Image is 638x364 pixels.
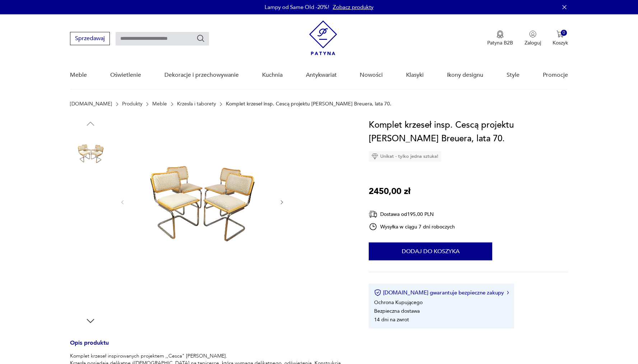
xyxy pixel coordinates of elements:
[70,61,87,89] a: Meble
[374,289,381,296] img: Ikona certyfikatu
[374,299,423,306] li: Ochrona Kupującego
[265,4,329,11] p: Lampy od Same Old -20%!
[369,222,455,231] div: Wysyłka w ciągu 7 dni roboczych
[372,153,378,160] img: Ikona diamentu
[122,101,143,107] a: Produkty
[553,30,568,46] button: 0Koszyk
[164,61,239,89] a: Dekoracje i przechowywanie
[369,242,492,260] button: Dodaj do koszyka
[262,61,283,89] a: Kuchnia
[507,291,509,294] img: Ikona strzałki w prawo
[360,61,383,89] a: Nowości
[152,101,167,107] a: Meble
[525,39,541,46] p: Zaloguj
[369,185,410,198] p: 2450,00 zł
[447,61,483,89] a: Ikony designu
[525,30,541,46] button: Zaloguj
[369,151,441,162] div: Unikat - tylko jedna sztuka!
[406,61,424,89] a: Klasyki
[110,61,141,89] a: Oświetlenie
[177,101,216,107] a: Krzesła i taborety
[70,32,110,45] button: Sprzedawaj
[507,61,520,89] a: Style
[309,20,337,55] img: Patyna - sklep z meblami i dekoracjami vintage
[369,210,377,219] img: Ikona dostawy
[306,61,337,89] a: Antykwariat
[561,30,567,36] div: 0
[497,30,504,38] img: Ikona medalu
[487,30,513,46] a: Ikona medaluPatyna B2B
[70,179,111,219] img: Zdjęcie produktu Komplet krzeseł insp. Cescą projektu M. Breuera, lata 70.
[369,210,455,219] div: Dostawa od 195,00 PLN
[70,133,111,174] img: Zdjęcie produktu Komplet krzeseł insp. Cescą projektu M. Breuera, lata 70.
[133,118,271,285] img: Zdjęcie produktu Komplet krzeseł insp. Cescą projektu M. Breuera, lata 70.
[556,30,564,38] img: Ikona koszyka
[70,101,112,107] a: [DOMAIN_NAME]
[553,39,568,46] p: Koszyk
[374,308,420,315] li: Bezpieczna dostawa
[369,118,568,146] h1: Komplet krzeseł insp. Cescą projektu [PERSON_NAME] Breuera, lata 70.
[226,101,391,107] p: Komplet krzeseł insp. Cescą projektu [PERSON_NAME] Breuera, lata 70.
[333,4,373,11] a: Zobacz produkty
[70,270,111,311] img: Zdjęcie produktu Komplet krzeseł insp. Cescą projektu M. Breuera, lata 70.
[487,30,513,46] button: Patyna B2B
[70,37,110,42] a: Sprzedawaj
[70,341,351,353] h3: Opis produktu
[487,39,513,46] p: Patyna B2B
[543,61,568,89] a: Promocje
[529,30,536,38] img: Ikonka użytkownika
[70,224,111,265] img: Zdjęcie produktu Komplet krzeseł insp. Cescą projektu M. Breuera, lata 70.
[374,289,509,296] button: [DOMAIN_NAME] gwarantuje bezpieczne zakupy
[196,34,205,43] button: Szukaj
[374,316,409,323] li: 14 dni na zwrot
